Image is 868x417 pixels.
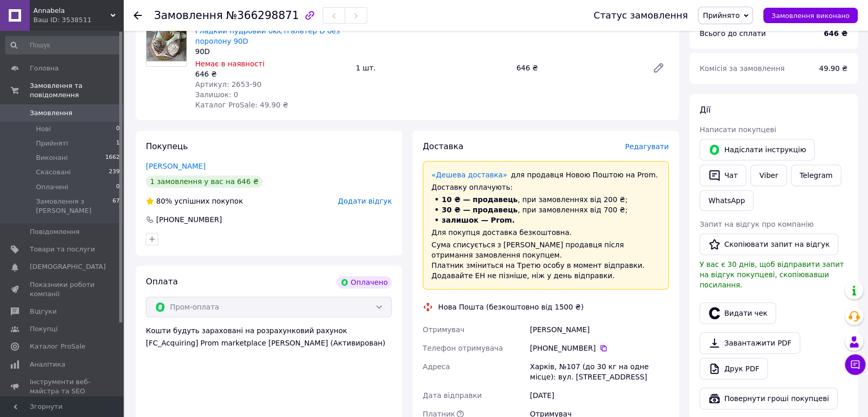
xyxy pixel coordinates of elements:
div: [DATE] [528,386,671,405]
span: Відгуки [30,307,56,316]
span: [DEMOGRAPHIC_DATA] [30,262,106,271]
span: Телефон отримувача [423,344,503,352]
a: Редагувати [648,58,669,78]
div: 90D [195,46,348,57]
button: Скопіювати запит на відгук [700,233,838,255]
span: залишок — Prom. [442,216,515,224]
span: У вас є 30 днів, щоб відправити запит на відгук покупцеві, скопіювавши посилання. [700,260,844,289]
div: [FC_Acquiring] Prom marketplace [PERSON_NAME] (Активирован) [146,338,392,348]
div: Для покупця доставка безкоштовна. [431,227,660,238]
div: Повернутися назад [134,10,142,21]
div: для продавця Новою Поштою на Prom. [431,170,660,180]
div: [PHONE_NUMBER] [530,343,669,353]
span: Виконані [36,153,68,162]
span: Каталог ProSale: 49.90 ₴ [195,101,288,109]
input: Пошук [5,36,121,55]
span: Додати відгук [338,197,392,205]
button: Видати чек [700,302,776,324]
div: Харків, №107 (до 30 кг на одне місце): вул. [STREET_ADDRESS] [528,357,671,386]
a: Viber [750,165,786,186]
span: Замовлення [30,108,72,118]
span: Покупець [146,141,188,151]
span: Замовлення [154,9,223,22]
span: Отримувач [423,325,464,334]
div: [PERSON_NAME] [528,320,671,339]
span: Дії [700,105,710,115]
span: Прийнято [703,11,740,20]
span: Редагувати [625,142,669,151]
button: Чат [700,165,746,186]
a: Гладкий пудровий бюстгальтер D без поролону 90D [195,27,340,45]
span: 239 [109,168,120,177]
span: Комісія за замовлення [700,64,785,72]
span: Запит на відгук про компанію [700,220,814,228]
span: Інструменти веб-майстра та SEO [30,377,95,396]
div: Оплачено [336,276,392,288]
a: WhatsApp [700,190,753,211]
span: 0 [116,183,120,192]
div: Статус замовлення [594,10,688,21]
div: Кошти будуть зараховані на розрахунковий рахунок [146,325,392,348]
span: №366298871 [226,9,299,22]
div: [PHONE_NUMBER] [155,214,223,225]
span: Написати покупцеві [700,125,776,134]
a: [PERSON_NAME] [146,162,205,170]
a: «Дешева доставка» [431,171,507,179]
div: 646 ₴ [195,69,348,79]
b: 646 ₴ [824,29,847,38]
span: Залишок: 0 [195,90,238,99]
span: Доставка [423,141,463,151]
span: 1662 [105,153,120,162]
span: Всього до сплати [700,29,766,38]
a: Telegram [791,165,841,186]
span: 0 [116,124,120,134]
span: Товари та послуги [30,245,95,254]
span: Артикул: 2653-90 [195,80,261,88]
span: Прийняті [36,139,68,148]
span: 1 [116,139,120,148]
span: Адреса [423,362,450,371]
li: , при замовленнях від 700 ₴; [431,205,660,215]
span: Повідомлення [30,227,80,237]
span: Покупці [30,324,58,334]
div: 646 ₴ [512,61,644,75]
li: , при замовленнях від 200 ₴; [431,194,660,205]
span: 30 ₴ — продавець [442,206,518,214]
span: Annabela [33,6,110,15]
div: Доставку оплачують: [431,182,660,192]
img: Гладкий пудровий бюстгальтер D без поролону 90D [146,31,186,61]
span: Дата відправки [423,391,482,400]
span: Замовлення виконано [771,12,850,20]
span: Немає в наявності [195,60,265,68]
a: Завантажити PDF [700,332,800,354]
div: Ваш ID: 3538511 [33,15,123,25]
span: 80% [156,197,172,205]
span: Оплачені [36,183,68,192]
span: Показники роботи компанії [30,280,95,299]
div: Сума списується з [PERSON_NAME] продавця після отримання замовлення покупцем. Платник зміниться н... [431,240,660,281]
span: Оплата [146,277,178,286]
div: 1 замовлення у вас на 646 ₴ [146,175,262,188]
div: успішних покупок [146,196,243,206]
button: Чат з покупцем [845,354,865,375]
div: 1 шт. [352,61,513,75]
span: Скасовані [36,168,71,177]
span: 10 ₴ — продавець [442,195,518,204]
span: Замовлення та повідомлення [30,81,123,100]
span: Аналітика [30,360,65,369]
button: Повернути гроші покупцеві [700,388,838,409]
a: Друк PDF [700,358,768,379]
span: Головна [30,64,59,73]
button: Надіслати інструкцію [700,139,815,160]
span: 67 [112,197,120,215]
span: 49.90 ₴ [819,64,847,72]
div: Нова Пошта (безкоштовно від 1500 ₴) [436,302,586,312]
button: Замовлення виконано [763,8,858,23]
span: Замовлення з [PERSON_NAME] [36,197,112,215]
span: Нові [36,124,51,134]
span: Каталог ProSale [30,342,85,351]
